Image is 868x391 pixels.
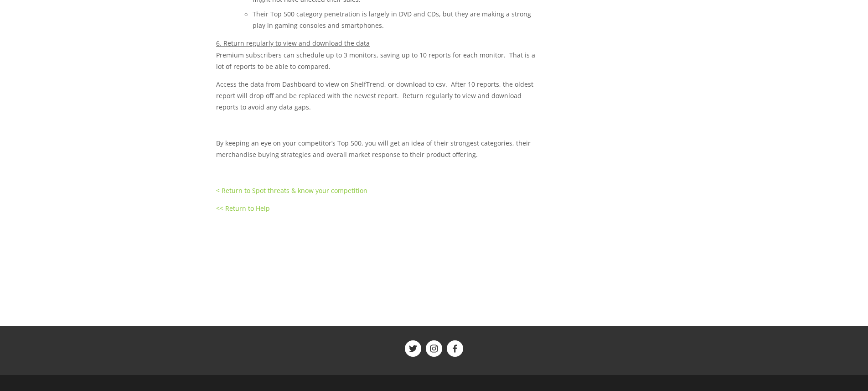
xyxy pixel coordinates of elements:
[216,186,367,195] a: < Return to Spot threats & know your competition
[216,39,370,47] span: 6. Return regularly to view and download the data
[255,235,281,244] div: Share
[405,340,421,357] a: ShelfTrend
[216,137,536,160] p: By keeping an eye on your competitor’s Top 500, you will get an idea of their strongest categorie...
[216,78,536,113] p: Access the data from Dashboard to view on ShelfTrend, or download to csv. After 10 reports, the o...
[426,340,442,357] a: ShelfTrend
[216,235,246,244] span: 0 Likes
[216,37,536,72] p: Premium subscribers can schedule up to 3 monitors, saving up to 10 reports for each monitor. That...
[216,204,270,213] a: << Return to Help
[447,340,463,357] a: ShelfTrend
[253,8,536,31] p: Their Top 500 category penetration is largely in DVD and CDs, but they are making a strong play i...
